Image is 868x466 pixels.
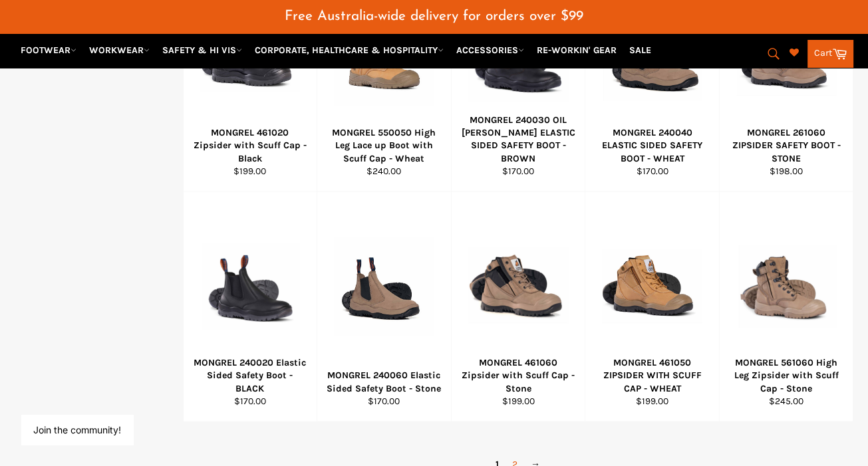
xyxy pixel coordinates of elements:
[317,191,451,421] a: MONGREL 240060 Elastic Sided Safety Boot - StoneMONGREL 240060 Elastic Sided Safety Boot - Stone$...
[183,191,317,421] a: MONGREL 240020 Elastic Sided Safety Boot - BLACKMONGREL 240020 Elastic Sided Safety Boot - BLACK$...
[33,424,121,435] button: Join the community!
[249,39,449,62] a: CORPORATE, HEALTHCARE & HOSPITALITY
[460,114,577,165] div: MONGREL 240030 OIL [PERSON_NAME] ELASTIC SIDED SAFETY BOOT - BROWN
[157,39,247,62] a: SAFETY & HI VIS
[531,39,622,62] a: RE-WORKIN' GEAR
[728,126,845,165] div: MONGREL 261060 ZIPSIDER SAFETY BOOT - STONE
[451,39,529,62] a: ACCESSORIES
[719,191,853,421] a: MONGREL 561060 High Leg Zipsider with Scuff Cap - StoneMONGREL 561060 High Leg Zipsider with Scuf...
[285,9,583,23] span: Free Australia-wide delivery for orders over $99
[594,126,711,165] div: MONGREL 240040 ELASTIC SIDED SAFETY BOOT - WHEAT
[326,126,443,165] div: MONGREL 550050 High Leg Lace up Boot with Scuff Cap - Wheat
[728,356,845,395] div: MONGREL 561060 High Leg Zipsider with Scuff Cap - Stone
[326,369,443,395] div: MONGREL 240060 Elastic Sided Safety Boot - Stone
[807,40,853,68] a: Cart
[84,39,155,62] a: WORKWEAR
[585,191,719,421] a: MONGREL 461050 ZIPSIDER WITH SCUFF CAP - WHEATMONGREL 461050 ZIPSIDER WITH SCUFF CAP - WHEAT$199.00
[624,39,656,62] a: SALE
[594,356,711,395] div: MONGREL 461050 ZIPSIDER WITH SCUFF CAP - WHEAT
[451,191,585,421] a: MONGREL 461060 Zipsider with Scuff Cap - StoneMONGREL 461060 Zipsider with Scuff Cap - Stone$199.00
[192,126,309,165] div: MONGREL 461020 Zipsider with Scuff Cap - Black
[460,356,577,395] div: MONGREL 461060 Zipsider with Scuff Cap - Stone
[15,39,82,62] a: FOOTWEAR
[192,356,309,395] div: MONGREL 240020 Elastic Sided Safety Boot - BLACK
